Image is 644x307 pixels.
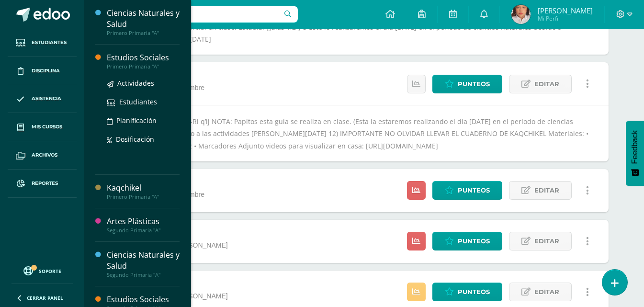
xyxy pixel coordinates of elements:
a: Estudios SocialesPrimero Primaria "A" [107,52,180,70]
a: Archivos [8,141,77,170]
span: Asistencia [32,95,61,102]
a: Artes PlásticasSegundo Primaria "A" [107,216,180,234]
div: Primero Primaria "A" [107,193,180,200]
div: Artes Plásticas [107,216,180,227]
input: Busca un usuario... [90,6,298,23]
span: [PERSON_NAME] [538,6,593,15]
span: Feedback [631,130,639,164]
div: Segundo Primaria "A" [107,272,180,278]
a: Ciencias Naturales y SaludSegundo Primaria "A" [107,250,180,278]
div: Realizaremos parcial en clase: Estudiar guías 1,2 y 3 Este lo realizaremos el día [DATE] en el pe... [120,11,609,55]
span: Editar [534,283,559,301]
span: Actividades [117,79,154,88]
span: Editar [534,75,559,93]
a: Punteos [432,232,502,250]
span: Editar [534,182,559,199]
div: Segundo Primaria "A" [107,227,180,234]
span: 12 de Septiembre [151,84,204,91]
span: Disciplina [32,67,60,75]
img: cb9b46a7d0ec1fd89619bc2c7c27efb6.png [511,5,531,24]
span: Soporte [39,268,61,274]
span: Cerrar panel [27,295,63,301]
div: Ciencias Naturales y Salud [107,250,180,272]
span: Estudiantes [119,97,157,106]
a: Punteos [432,283,502,301]
a: Disciplina [8,57,77,85]
a: Planificación [107,115,180,126]
span: Punteos [458,283,490,301]
div: Primero Primaria "A" [107,30,180,36]
span: Punteos [458,232,490,250]
span: Punteos [458,75,490,93]
div: TEMAS: El clima-Ri q’ij NOTA: Papitos esta guía se realiza en clase. (Esta la estaremos realizand... [120,105,609,161]
div: Kaqchikel [107,182,180,193]
a: Punteos [432,75,502,93]
span: Punteos [458,182,490,199]
span: 05 de Septiembre [151,191,204,198]
a: Asistencia [8,85,77,114]
div: Estudios Sociales [107,52,180,63]
span: Reportes [32,180,58,187]
a: Actividades [107,78,180,89]
a: Soporte [11,264,73,277]
span: Mis cursos [32,123,62,131]
span: Archivos [32,151,57,159]
a: Ciencias Naturales y SaludPrimero Primaria "A" [107,8,180,36]
a: Estudiantes [8,29,77,57]
a: Mis cursos [8,113,77,141]
div: Ciencias Naturales y Salud [107,8,180,30]
a: Reportes [8,170,77,198]
span: Estudiantes [32,39,67,46]
button: Feedback - Mostrar encuesta [626,121,644,186]
a: Estudiantes [107,96,180,107]
span: Dosificación [116,135,154,144]
div: Primero Primaria "A" [107,63,180,70]
a: KaqchikelPrimero Primaria "A" [107,182,180,200]
a: Punteos [432,181,502,200]
span: Mi Perfil [538,14,593,23]
span: Planificación [116,116,157,125]
div: Estudios Sociales [107,294,180,305]
span: Editar [534,232,559,250]
a: Dosificación [107,134,180,145]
